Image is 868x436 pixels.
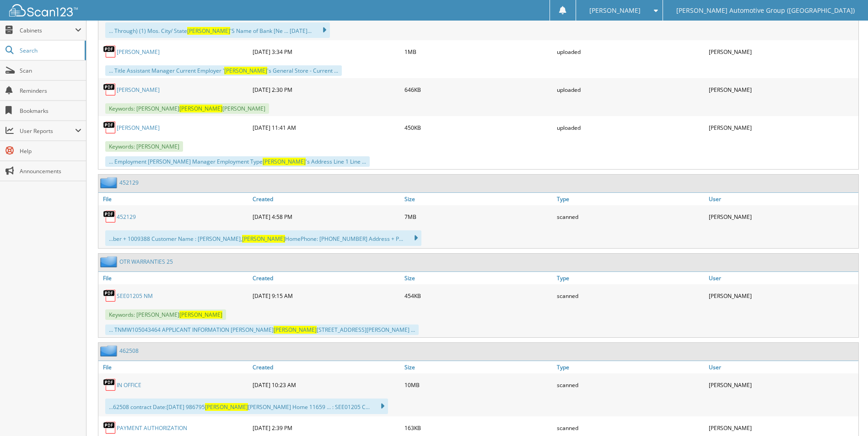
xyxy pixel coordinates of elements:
a: [PERSON_NAME] [117,124,160,132]
a: [PERSON_NAME] [117,86,160,94]
img: scan123-logo-white.svg [9,4,78,16]
div: [DATE] 9:15 AM [250,287,402,305]
img: PDF.png [103,210,117,223]
a: Type [555,193,706,205]
div: 7MB [402,207,554,226]
img: folder2.png [100,256,119,267]
div: [DATE] 11:41 AM [250,118,402,137]
a: 462508 [119,347,139,355]
img: PDF.png [103,45,117,58]
a: Size [402,272,554,284]
span: [PERSON_NAME] [205,403,248,411]
span: Search [20,47,80,54]
a: OTR WARRANTIES 25 [119,258,173,266]
div: [DATE] 10:23 AM [250,376,402,394]
span: [PERSON_NAME] [263,158,306,165]
span: Bookmarks [20,107,81,115]
a: SEE01205 NM [117,292,153,300]
span: [PERSON_NAME] [274,326,317,334]
span: [PERSON_NAME] [224,67,267,74]
span: [PERSON_NAME] [242,235,285,243]
div: 646KB [402,80,554,99]
a: Type [555,272,706,284]
a: [PERSON_NAME] [117,48,160,56]
div: [PERSON_NAME] [706,207,858,226]
a: File [98,272,250,284]
span: Announcements [20,167,81,175]
span: [PERSON_NAME] [589,8,641,13]
div: [DATE] 3:34 PM [250,43,402,61]
span: Keywords: [PERSON_NAME] [105,141,183,152]
a: Created [250,193,402,205]
a: File [98,193,250,205]
div: 1MB [402,43,554,61]
img: PDF.png [103,421,117,435]
span: Keywords: [PERSON_NAME] [PERSON_NAME] [105,103,269,114]
div: [PERSON_NAME] [706,43,858,61]
a: IN OFFICE [117,381,141,389]
div: 450KB [402,118,554,137]
a: User [706,193,858,205]
img: PDF.png [103,289,117,303]
a: Created [250,361,402,373]
span: Keywords: [PERSON_NAME] [105,309,226,320]
a: Created [250,272,402,284]
span: Help [20,147,81,155]
div: 454KB [402,287,554,305]
span: [PERSON_NAME] [187,27,230,35]
div: uploaded [555,43,706,61]
div: ... Title Assistant Manager Current Employer ' 's General Store - Current ... [105,65,342,76]
span: Reminders [20,87,81,95]
div: uploaded [555,118,706,137]
div: [PERSON_NAME] [706,118,858,137]
a: User [706,272,858,284]
img: PDF.png [103,121,117,134]
div: [PERSON_NAME] [706,287,858,305]
div: ...62508 contract Date:[DATE] 986795 [PERSON_NAME] Home 11659 ... : SEE01205 C... [105,399,388,414]
div: scanned [555,287,706,305]
span: [PERSON_NAME] [179,311,222,319]
div: ... Employment [PERSON_NAME] Manager Employment Type 's Address Line 1 Line ... [105,156,370,167]
a: File [98,361,250,373]
div: uploaded [555,80,706,99]
span: [PERSON_NAME] [179,105,222,112]
a: 452129 [117,213,136,221]
div: ... TNMW105043464 APPLICANT INFORMATION [PERSON_NAME] [STREET_ADDRESS][PERSON_NAME] ... [105,324,419,335]
a: PAYMENT AUTHORIZATION [117,424,187,432]
div: scanned [555,207,706,226]
img: folder2.png [100,345,119,356]
div: scanned [555,376,706,394]
div: ... Through) (1) Mos. City/ State 'S Name of Bank [Ne ... [DATE]... [105,22,330,38]
img: PDF.png [103,83,117,96]
a: Size [402,361,554,373]
span: User Reports [20,127,75,135]
img: PDF.png [103,378,117,392]
iframe: Chat Widget [822,392,868,436]
div: [DATE] 4:58 PM [250,207,402,226]
span: [PERSON_NAME] Automotive Group ([GEOGRAPHIC_DATA]) [676,8,855,13]
a: Type [555,361,706,373]
span: Cabinets [20,27,75,34]
div: ...ber + 1009388 Customer Name : [PERSON_NAME], HomePhone: [PHONE_NUMBER] Address + P... [105,230,421,246]
img: folder2.png [100,177,119,188]
a: User [706,361,858,373]
a: Size [402,193,554,205]
div: [PERSON_NAME] [706,80,858,99]
div: 10MB [402,376,554,394]
a: 452129 [119,179,139,186]
div: [PERSON_NAME] [706,376,858,394]
span: Scan [20,67,81,74]
div: [DATE] 2:30 PM [250,80,402,99]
